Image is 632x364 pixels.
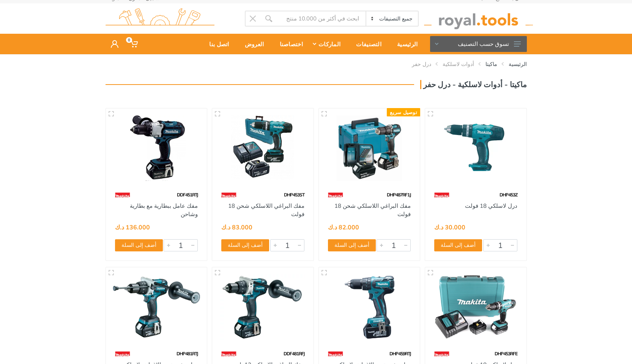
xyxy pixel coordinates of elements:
[434,239,482,251] button: أضف إلى السلة
[124,34,143,54] a: 0
[115,188,130,202] img: 42.webp
[113,274,200,340] img: Royal Tools - درل حفر متعدد الاغراض لاسلكي 13 مم
[221,239,269,251] button: أضف إلى السلة
[434,347,449,361] img: 42.webp
[334,202,411,218] a: مفك البراغي اللاسلكي شحن 18 فولت
[387,108,420,116] div: توصيل سريع
[219,274,307,340] img: Royal Tools - مفك البراغي الاسلكي 13ملم
[115,224,150,230] div: 136.000 د.ك
[387,34,423,54] a: الرئيسية
[432,274,520,340] img: Royal Tools - درل لاسلكي 18 فولت
[424,8,533,29] img: royal.tools Logo
[430,36,527,52] button: تسوق حسب التصنيف
[387,36,423,52] div: الرئيسية
[465,202,517,209] a: درل لاسلكي 18 فولت
[177,192,198,198] span: DDF451RTJ
[228,202,304,218] a: مفك البراغي اللاسلكي شحن 18 فولت
[106,60,527,68] nav: breadcrumb
[328,188,343,202] img: 42.webp
[485,60,497,68] a: ماكيتا
[130,202,198,218] a: مفك عامل ببطارية مع بطارية وشاحن
[326,274,413,340] img: Royal Tools - درل حفر متعدد الاغراض لاسلكي 13 مم
[328,224,359,230] div: 82.000 د.ك
[284,192,304,198] span: DHP453ST
[219,115,307,181] img: Royal Tools - مفك البراغي اللاسلكي شحن 18 فولت
[221,224,252,230] div: 83.000 د.ك
[346,34,387,54] a: التصنيفات
[115,347,130,361] img: 42.webp
[432,115,520,181] img: Royal Tools - درل لاسلكي 18 فولت
[387,192,411,198] span: DHP487RF1J
[235,34,270,54] a: العروض
[270,34,308,54] a: اختصاصنا
[177,351,198,356] span: DHP481RTJ
[199,36,234,52] div: اتصل بنا
[509,60,527,68] a: الرئيسية
[221,188,236,202] img: 42.webp
[235,36,270,52] div: العروض
[308,36,346,52] div: الماركات
[199,34,234,54] a: اتصل بنا
[221,347,236,361] img: 42.webp
[443,60,474,68] a: أدوات لاسلكية
[389,351,411,356] span: DHP459RTJ
[346,36,387,52] div: التصنيفات
[328,347,343,361] img: 42.webp
[500,192,517,198] span: DHP453Z
[328,239,376,251] button: أضف إلى السلة
[434,188,449,202] img: 42.webp
[277,11,366,27] input: Site search
[106,8,214,29] img: royal.tools Logo
[284,351,304,356] span: DDF481RFJ
[366,11,418,26] select: Category
[326,115,413,181] img: Royal Tools - مفك البراغي اللاسلكي شحن 18 فولت
[270,36,308,52] div: اختصاصنا
[115,239,163,251] button: أضف إلى السلة
[420,80,527,89] h3: ماكيتا - أدوات لاسلكية - درل حفر
[113,115,200,181] img: Royal Tools - مفك عامل ببطارية مع بطارية وشاحن
[400,60,431,68] li: درل حفر
[434,224,465,230] div: 30.000 د.ك
[126,37,132,43] span: 0
[495,351,517,356] span: DHP453RFE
